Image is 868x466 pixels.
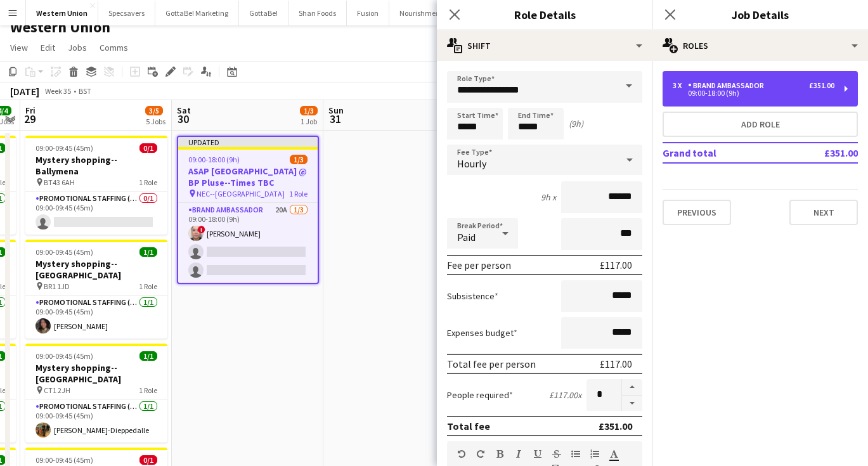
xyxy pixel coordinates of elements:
[25,295,167,339] app-card-role: Promotional Staffing (Mystery Shopper)1/109:00-09:45 (45m)[PERSON_NAME]
[437,6,652,23] h3: Role Details
[44,178,75,187] span: BT43 6AH
[146,117,165,126] div: 5 Jobs
[139,385,157,395] span: 1 Role
[289,189,308,198] span: 1 Role
[197,189,285,198] span: NEC--[GEOGRAPHIC_DATA]
[63,39,92,56] a: Jobs
[437,30,652,61] div: Shift
[663,200,731,225] button: Previous
[198,226,205,233] span: !
[25,362,167,385] h3: Mystery shopping--[GEOGRAPHIC_DATA]
[139,455,157,465] span: 0/1
[622,379,642,396] button: Increase
[178,203,318,283] app-card-role: Brand Ambassador20A1/309:00-18:00 (9h)![PERSON_NAME]
[26,1,98,25] button: Western Union
[36,247,93,257] span: 09:00-09:45 (45m)
[673,81,688,90] div: 3 x
[688,81,769,90] div: Brand Ambassador
[609,449,618,459] button: Text Color
[457,157,486,170] span: Hourly
[79,86,91,96] div: BST
[301,117,317,126] div: 1 Job
[100,42,128,53] span: Comms
[10,18,110,37] h1: Western Union
[447,327,517,339] label: Expenses budget
[10,85,39,98] div: [DATE]
[600,358,632,370] div: £117.00
[25,154,167,177] h3: Mystery shopping--Ballymena
[145,106,163,115] span: 3/5
[25,191,167,235] app-card-role: Promotional Staffing (Mystery Shopper)0/109:00-09:45 (45m)
[41,42,55,53] span: Edit
[36,39,60,56] a: Edit
[552,449,561,459] button: Strikethrough
[782,143,858,163] td: £351.00
[139,247,157,257] span: 1/1
[663,112,858,137] button: Add role
[25,136,167,235] app-job-card: 09:00-09:45 (45m)0/1Mystery shopping--Ballymena BT43 6AH1 RolePromotional Staffing (Mystery Shopp...
[590,449,599,459] button: Ordered List
[25,105,36,116] span: Fri
[673,90,834,96] div: 09:00-18:00 (9h)
[447,420,490,432] div: Total fee
[447,389,513,401] label: People required
[571,449,580,459] button: Unordered List
[42,86,74,96] span: Week 35
[457,231,476,243] span: Paid
[175,112,191,126] span: 30
[139,178,157,187] span: 1 Role
[25,344,167,443] app-job-card: 09:00-09:45 (45m)1/1Mystery shopping--[GEOGRAPHIC_DATA] CT1 2JH1 RolePromotional Staffing (Myster...
[652,30,868,61] div: Roles
[476,449,485,459] button: Redo
[239,1,288,25] button: GottaBe!
[188,155,240,164] span: 09:00-18:00 (9h)
[599,420,632,432] div: £351.00
[300,106,318,115] span: 1/3
[389,1,453,25] button: Nourishment
[177,136,319,284] app-job-card: Updated09:00-18:00 (9h)1/3ASAP [GEOGRAPHIC_DATA] @ BP Pluse--Times TBC NEC--[GEOGRAPHIC_DATA]1 Ro...
[541,191,556,203] div: 9h x
[549,389,581,401] div: £117.00 x
[98,1,155,25] button: Specsavers
[94,39,133,56] a: Comms
[23,112,36,126] span: 29
[514,449,523,459] button: Italic
[447,358,536,370] div: Total fee per person
[5,39,33,56] a: View
[328,105,344,116] span: Sun
[533,449,542,459] button: Underline
[178,165,318,188] h3: ASAP [GEOGRAPHIC_DATA] @ BP Pluse--Times TBC
[36,143,93,153] span: 09:00-09:45 (45m)
[139,143,157,153] span: 0/1
[25,240,167,339] app-job-card: 09:00-09:45 (45m)1/1Mystery shopping--[GEOGRAPHIC_DATA] BR1 1JD1 RolePromotional Staffing (Myster...
[44,385,70,395] span: CT1 2JH
[178,137,318,147] div: Updated
[622,396,642,411] button: Decrease
[569,118,583,129] div: (9h)
[288,1,347,25] button: Shan Foods
[10,42,28,53] span: View
[652,6,868,23] h3: Job Details
[68,42,87,53] span: Jobs
[809,81,834,90] div: £351.00
[155,1,239,25] button: GottaBe! Marketing
[177,105,191,116] span: Sat
[327,112,344,126] span: 31
[36,351,93,361] span: 09:00-09:45 (45m)
[139,351,157,361] span: 1/1
[495,449,504,459] button: Bold
[139,282,157,291] span: 1 Role
[36,455,93,465] span: 09:00-09:45 (45m)
[663,143,782,163] td: Grand total
[447,259,511,271] div: Fee per person
[25,258,167,281] h3: Mystery shopping--[GEOGRAPHIC_DATA]
[789,200,858,225] button: Next
[447,290,498,302] label: Subsistence
[457,449,466,459] button: Undo
[25,399,167,443] app-card-role: Promotional Staffing (Mystery Shopper)1/109:00-09:45 (45m)[PERSON_NAME]-Dieppedalle
[600,259,632,271] div: £117.00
